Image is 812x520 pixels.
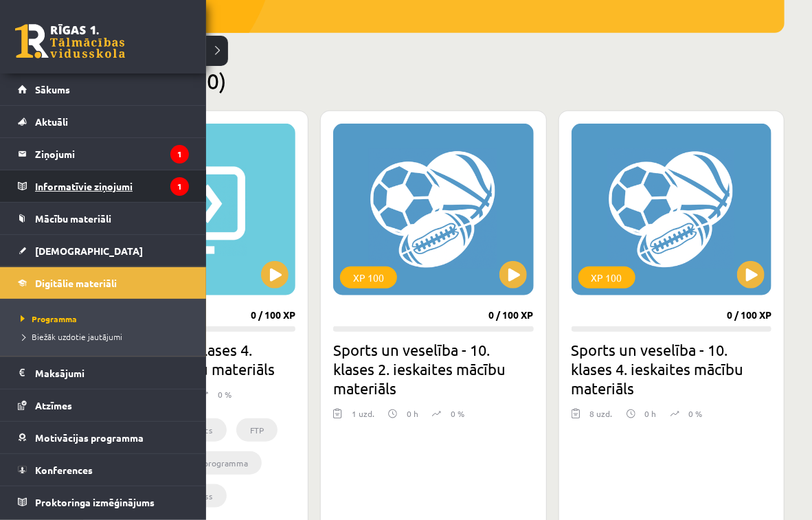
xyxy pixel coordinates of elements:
li: Pārlūkprogramma [166,451,262,475]
a: [DEMOGRAPHIC_DATA] [18,235,189,267]
a: Maksājumi [18,357,189,389]
a: Proktoringa izmēģinājums [18,486,189,518]
a: Atzīmes [18,389,189,421]
a: Motivācijas programma [18,422,189,453]
a: Biežāk uzdotie jautājumi [17,330,192,343]
span: Biežāk uzdotie jautājumi [17,331,122,342]
span: Aktuāli [35,115,68,128]
h2: Pieejamie (10) [82,67,785,94]
a: Informatīvie ziņojumi1 [18,170,189,202]
div: XP 100 [340,267,397,289]
p: 0 h [407,407,418,420]
a: Digitālie materiāli [18,267,189,299]
span: Konferences [35,464,93,476]
legend: Ziņojumi [35,138,189,170]
legend: Informatīvie ziņojumi [35,170,189,202]
p: 0 h [645,407,657,420]
a: Aktuāli [18,106,189,137]
p: 0 % [689,407,703,420]
h2: Sports un veselība - 10. klases 4. ieskaites mācību materiāls [572,340,771,398]
a: Programma [17,313,192,325]
a: Rīgas 1. Tālmācības vidusskola [15,24,125,58]
legend: Maksājumi [35,357,189,389]
li: FTP [236,418,278,442]
span: Mācību materiāli [35,212,111,225]
i: 1 [170,145,189,163]
p: 0 % [218,388,232,400]
a: Mācību materiāli [18,203,189,234]
span: Atzīmes [35,399,72,411]
p: 0 % [451,407,464,420]
a: Ziņojumi1 [18,138,189,170]
h2: Sports un veselība - 10. klases 2. ieskaites mācību materiāls [333,340,533,398]
a: Konferences [18,454,189,486]
span: Digitālie materiāli [35,277,117,289]
span: Motivācijas programma [35,431,144,444]
div: 1 uzd. [352,407,374,428]
span: Programma [17,313,77,324]
span: Sākums [35,83,70,95]
div: XP 100 [578,267,635,289]
span: [DEMOGRAPHIC_DATA] [35,245,143,257]
a: Sākums [18,74,189,105]
i: 1 [170,177,189,196]
span: Proktoringa izmēģinājums [35,496,155,508]
div: 8 uzd. [590,407,613,428]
